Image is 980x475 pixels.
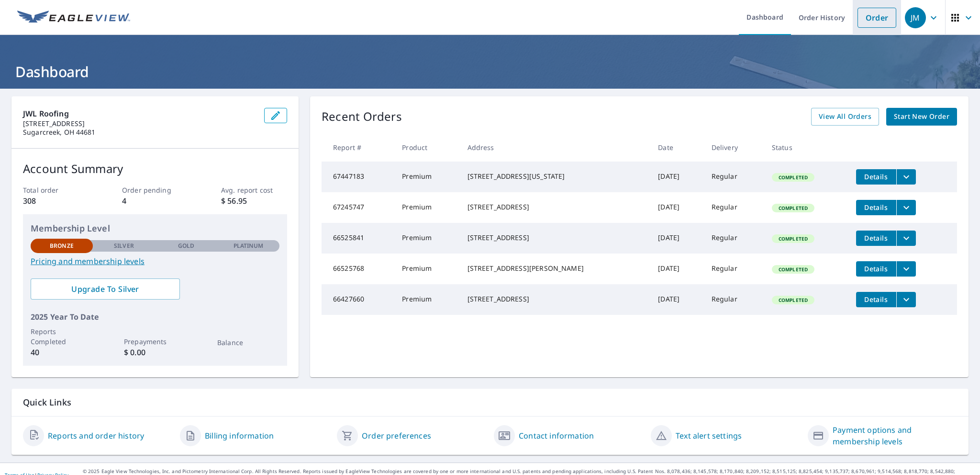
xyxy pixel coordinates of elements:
h1: Dashboard [11,62,969,81]
td: Premium [394,284,459,315]
p: Silver [114,242,134,250]
td: 66427660 [322,284,394,315]
td: Regular [704,254,764,284]
th: Report # [322,133,394,162]
img: EV Logo [17,11,130,25]
a: Order [857,8,896,28]
button: detailsBtn-66525841 [856,231,896,246]
a: Pricing and membership levels [31,255,279,267]
th: Delivery [704,133,764,162]
th: Date [650,133,703,162]
th: Product [394,133,459,162]
p: Sugarcreek, OH 44681 [23,128,256,137]
td: [DATE] [650,254,703,284]
th: Status [764,133,848,162]
p: $ 56.95 [221,195,287,207]
p: Balance [217,337,279,348]
p: Order pending [122,185,188,195]
a: Start New Order [886,108,957,126]
p: $ 0.00 [124,347,186,358]
p: 2025 Year To Date [31,311,279,323]
div: [STREET_ADDRESS] [468,294,643,304]
a: Payment options and membership levels [833,424,957,447]
p: Gold [178,242,194,250]
td: 66525768 [322,254,394,284]
span: Details [862,172,891,181]
td: 67447183 [322,162,394,192]
td: Premium [394,192,459,223]
button: detailsBtn-66525768 [856,261,896,277]
div: JM [905,7,926,28]
td: Regular [704,162,764,192]
p: 4 [122,195,188,207]
td: 66525841 [322,223,394,254]
button: filesDropdownBtn-67245747 [896,200,916,215]
div: [STREET_ADDRESS] [468,202,643,212]
button: filesDropdownBtn-66427660 [896,292,916,307]
p: Quick Links [23,396,957,408]
td: Premium [394,162,459,192]
div: [STREET_ADDRESS][PERSON_NAME] [468,264,643,273]
p: Total order [23,185,89,195]
button: detailsBtn-66427660 [856,292,896,307]
p: JWL Roofing [23,108,256,119]
a: Order preferences [362,430,431,441]
a: Reports and order history [48,430,144,441]
span: View All Orders [819,111,871,123]
p: Avg. report cost [221,185,287,195]
a: Upgrade To Silver [31,278,180,300]
span: Start New Order [894,111,949,123]
span: Upgrade To Silver [38,284,172,294]
p: Reports Completed [31,326,93,347]
td: [DATE] [650,162,703,192]
button: detailsBtn-67245747 [856,200,896,215]
span: Completed [773,266,813,273]
th: Address [460,133,651,162]
button: detailsBtn-67447183 [856,169,896,185]
span: Completed [773,205,813,211]
td: [DATE] [650,223,703,254]
div: [STREET_ADDRESS][US_STATE] [468,172,643,181]
span: Completed [773,174,813,181]
p: [STREET_ADDRESS] [23,119,256,128]
td: Premium [394,223,459,254]
td: [DATE] [650,284,703,315]
td: Regular [704,284,764,315]
span: Details [862,295,891,304]
a: Billing information [205,430,274,441]
div: [STREET_ADDRESS] [468,233,643,243]
td: Regular [704,223,764,254]
td: [DATE] [650,192,703,223]
td: Regular [704,192,764,223]
button: filesDropdownBtn-66525768 [896,261,916,277]
p: 40 [31,347,93,358]
a: Text alert settings [676,430,742,441]
td: 67245747 [322,192,394,223]
span: Details [862,203,891,212]
a: View All Orders [811,108,879,126]
p: Platinum [234,242,264,250]
span: Details [862,264,891,273]
p: Membership Level [31,222,279,235]
span: Completed [773,297,813,303]
span: Completed [773,235,813,242]
a: Contact information [519,430,594,441]
button: filesDropdownBtn-67447183 [896,169,916,185]
td: Premium [394,254,459,284]
p: Recent Orders [322,108,402,126]
p: Bronze [50,242,74,250]
p: Account Summary [23,160,287,177]
p: 308 [23,195,89,207]
button: filesDropdownBtn-66525841 [896,231,916,246]
span: Details [862,233,891,243]
p: Prepayments [124,336,186,347]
